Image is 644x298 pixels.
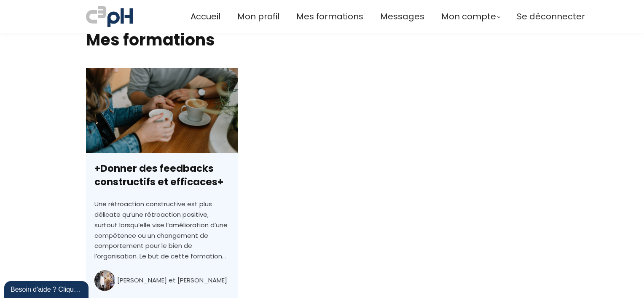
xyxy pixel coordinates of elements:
iframe: chat widget [4,279,90,298]
h2: Mes formations [86,29,558,51]
img: a70bc7685e0efc0bd0b04b3506828469.jpeg [86,4,133,29]
a: Mon profil [237,10,279,24]
a: Mes formations [296,10,363,24]
a: Accueil [191,10,220,24]
a: Messages [380,10,424,24]
a: Se déconnecter [517,10,585,24]
span: Mon compte [441,10,496,24]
